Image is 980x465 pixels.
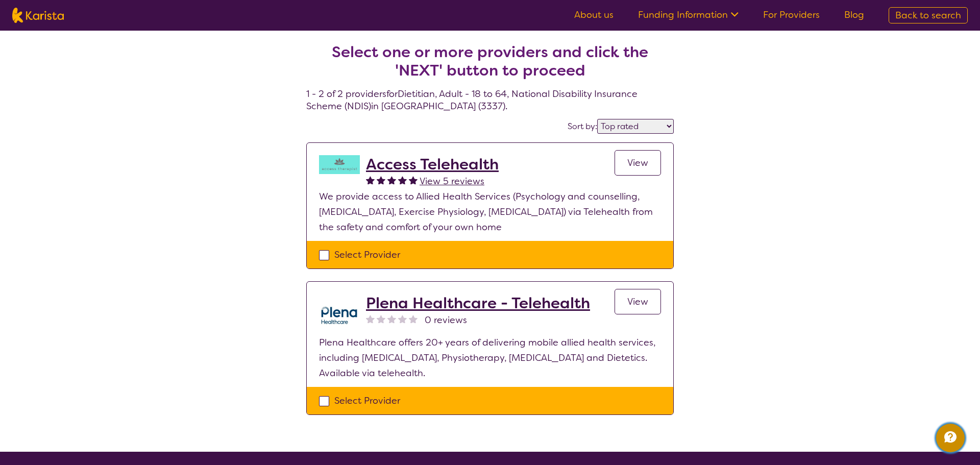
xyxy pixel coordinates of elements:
[398,176,407,184] img: fullstar
[319,189,661,235] p: We provide access to Allied Health Services (Psychology and counselling, [MEDICAL_DATA], Exercise...
[889,7,968,23] a: Back to search
[319,155,360,174] img: hzy3j6chfzohyvwdpojv.png
[409,314,418,323] img: nonereviewstar
[936,424,965,452] button: Channel Menu
[627,296,648,308] span: View
[366,314,375,323] img: nonereviewstar
[627,157,648,169] span: View
[763,9,820,21] a: For Providers
[366,155,499,174] a: Access Telehealth
[12,8,64,23] img: Karista logo
[568,121,597,132] label: Sort by:
[420,174,484,189] a: View 5 reviews
[319,294,360,335] img: qwv9egg5taowukv2xnze.png
[319,335,661,381] p: Plena Healthcare offers 20+ years of delivering mobile allied health services, including [MEDICAL...
[844,9,864,21] a: Blog
[387,314,396,323] img: nonereviewstar
[574,9,614,21] a: About us
[409,176,418,184] img: fullstar
[366,176,375,184] img: fullstar
[377,314,385,323] img: nonereviewstar
[318,43,661,80] h2: Select one or more providers and click the 'NEXT' button to proceed
[306,18,674,112] h4: 1 - 2 of 2 providers for Dietitian , Adult - 18 to 64 , National Disability Insurance Scheme (NDI...
[377,176,385,184] img: fullstar
[398,314,407,323] img: nonereviewstar
[615,150,661,176] a: View
[638,9,739,21] a: Funding Information
[420,175,484,187] span: View 5 reviews
[425,312,467,328] span: 0 reviews
[615,289,661,314] a: View
[895,9,961,21] span: Back to search
[366,294,590,312] a: Plena Healthcare - Telehealth
[387,176,396,184] img: fullstar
